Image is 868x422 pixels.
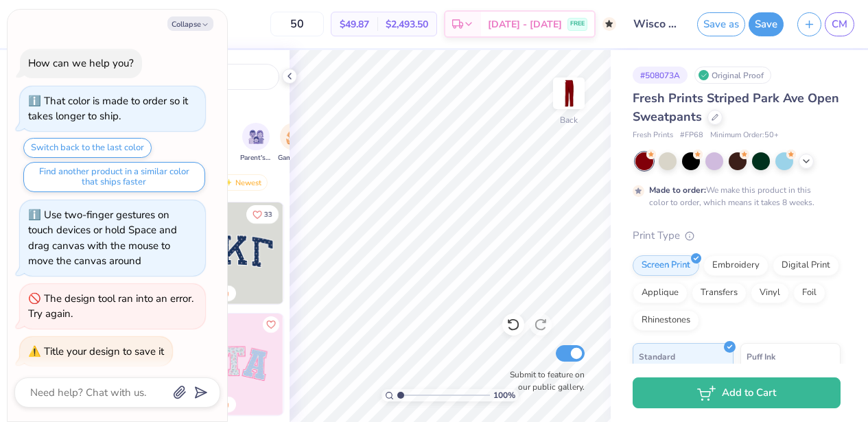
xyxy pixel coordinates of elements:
[23,138,152,158] button: Switch back to the last color
[633,228,841,244] div: Print Type
[386,17,428,32] span: $2,493.50
[263,316,279,333] button: Like
[633,255,699,276] div: Screen Print
[633,67,688,84] div: # 508073A
[570,19,585,29] span: FREE
[278,123,309,163] button: filter button
[560,114,578,126] div: Back
[182,202,283,304] img: 3b9aba4f-e317-4aa7-a679-c95a879539bd
[215,174,268,191] div: Newest
[633,90,839,125] span: Fresh Prints Striped Park Ave Open Sweatpants
[793,283,825,303] div: Foil
[240,123,272,163] button: filter button
[28,208,177,268] div: Use two-finger gestures on touch devices or hold Space and drag canvas with the mouse to move the...
[692,283,747,303] div: Transfers
[710,130,779,141] span: Minimum Order: 50 +
[555,80,583,107] img: Back
[28,56,134,70] div: How can we help you?
[751,283,789,303] div: Vinyl
[270,12,324,36] input: – –
[832,16,847,32] span: CM
[283,314,384,415] img: 5ee11766-d822-42f5-ad4e-763472bf8dcf
[278,153,309,163] span: Game Day
[240,123,272,163] div: filter for Parent's Weekend
[23,162,205,192] button: Find another product in a similar color that ships faster
[680,130,703,141] span: # FP68
[493,389,515,401] span: 100 %
[264,211,272,218] span: 33
[749,12,784,36] button: Save
[633,283,688,303] div: Applique
[240,153,272,163] span: Parent's Weekend
[340,17,369,32] span: $49.87
[28,94,188,124] div: That color is made to order so it takes longer to ship.
[633,130,673,141] span: Fresh Prints
[773,255,839,276] div: Digital Print
[283,202,384,304] img: edfb13fc-0e43-44eb-bea2-bf7fc0dd67f9
[633,310,699,331] div: Rhinestones
[44,344,164,358] div: Title your design to save it
[825,12,854,36] a: CM
[167,16,213,31] button: Collapse
[649,184,818,209] div: We make this product in this color to order, which means it takes 8 weeks.
[639,349,675,364] span: Standard
[488,17,562,32] span: [DATE] - [DATE]
[182,314,283,415] img: 9980f5e8-e6a1-4b4a-8839-2b0e9349023c
[633,377,841,408] button: Add to Cart
[278,123,309,163] div: filter for Game Day
[623,10,690,38] input: Untitled Design
[248,129,264,145] img: Parent's Weekend Image
[697,12,745,36] button: Save as
[747,349,775,364] span: Puff Ink
[649,185,706,196] strong: Made to order:
[28,292,193,321] div: The design tool ran into an error. Try again.
[246,205,279,224] button: Like
[286,129,302,145] img: Game Day Image
[694,67,771,84] div: Original Proof
[502,368,585,393] label: Submit to feature on our public gallery.
[703,255,769,276] div: Embroidery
